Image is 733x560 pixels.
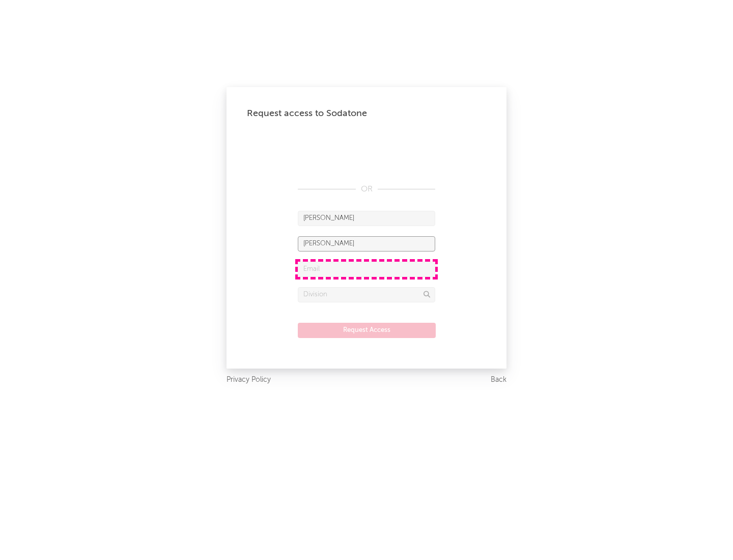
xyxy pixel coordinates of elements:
[298,323,436,338] button: Request Access
[491,374,506,386] a: Back
[247,107,486,120] div: Request access to Sodatone
[298,262,435,277] input: Email
[298,236,435,251] input: Last Name
[298,211,435,226] input: First Name
[227,374,271,386] a: Privacy Policy
[298,287,435,302] input: Division
[298,183,435,195] div: OR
